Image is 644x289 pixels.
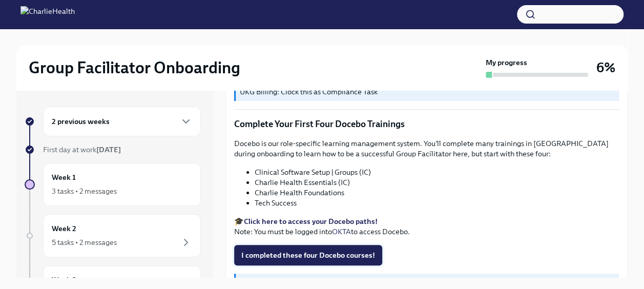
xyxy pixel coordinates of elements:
[255,188,619,198] li: Charlie Health Foundations
[25,163,201,206] a: Week 13 tasks • 2 messages
[240,278,615,288] p: UKG Billing: Clock this as Onboarding Training
[43,145,121,154] span: First day at work
[255,167,619,177] li: Clinical Software Setup | Groups (IC)
[25,144,201,155] a: First day at work[DATE]
[52,116,110,127] h6: 2 previous weeks
[255,198,619,208] li: Tech Success
[234,216,619,237] p: 🎓 Note: You must be logged into to access Docebo.
[596,58,615,77] h3: 6%
[52,237,117,247] div: 5 tasks • 2 messages
[29,57,240,78] h2: Group Facilitator Onboarding
[244,217,378,226] a: Click here to access your Docebo paths!
[332,227,351,236] a: OKTA
[52,186,117,196] div: 3 tasks • 2 messages
[234,245,382,265] button: I completed these four Docebo courses!
[52,223,76,234] h6: Week 2
[234,118,619,130] p: Complete Your First Four Docebo Trainings
[486,57,527,68] strong: My progress
[255,177,619,188] li: Charlie Health Essentials (IC)
[25,214,201,257] a: Week 25 tasks • 2 messages
[52,172,76,183] h6: Week 1
[52,274,76,285] h6: Week 3
[20,6,75,23] img: CharlieHealth
[234,138,619,159] p: Docebo is our role-specific learning management system. You'll complete many trainings in [GEOGRA...
[240,87,615,97] p: UKG Billing: Clock this as Compliance Task
[241,250,375,260] span: I completed these four Docebo courses!
[43,107,201,136] div: 2 previous weeks
[96,145,121,154] strong: [DATE]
